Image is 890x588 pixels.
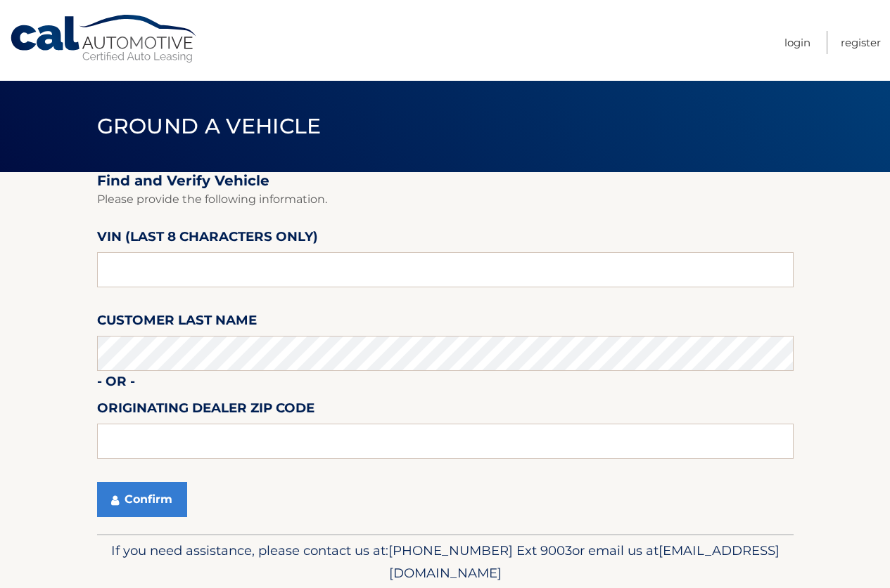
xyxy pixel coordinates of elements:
span: Ground a Vehicle [97,113,322,139]
p: If you need assistance, please contact us at: or email us at [106,540,784,584]
label: - or - [97,371,135,397]
a: Cal Automotive [9,14,199,64]
h2: Find and Verify Vehicle [97,172,794,190]
a: Register [841,31,881,54]
label: Originating Dealer Zip Code [97,398,314,424]
button: Confirm [97,482,187,517]
span: [PHONE_NUMBER] Ext 9003 [388,542,572,558]
label: VIN (last 8 characters only) [97,226,318,252]
label: Customer Last Name [97,310,257,336]
a: Login [784,31,810,54]
p: Please provide the following information. [97,190,794,209]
